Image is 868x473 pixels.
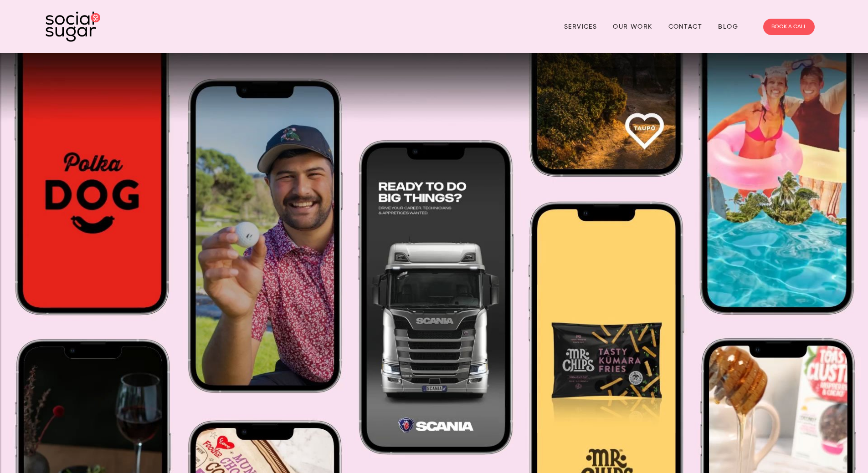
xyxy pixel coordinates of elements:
[46,11,100,42] img: SocialSugar
[718,20,738,34] a: Blog
[564,20,597,34] a: Services
[763,19,815,35] a: BOOK A CALL
[668,20,703,34] a: Contact
[613,20,652,34] a: Our Work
